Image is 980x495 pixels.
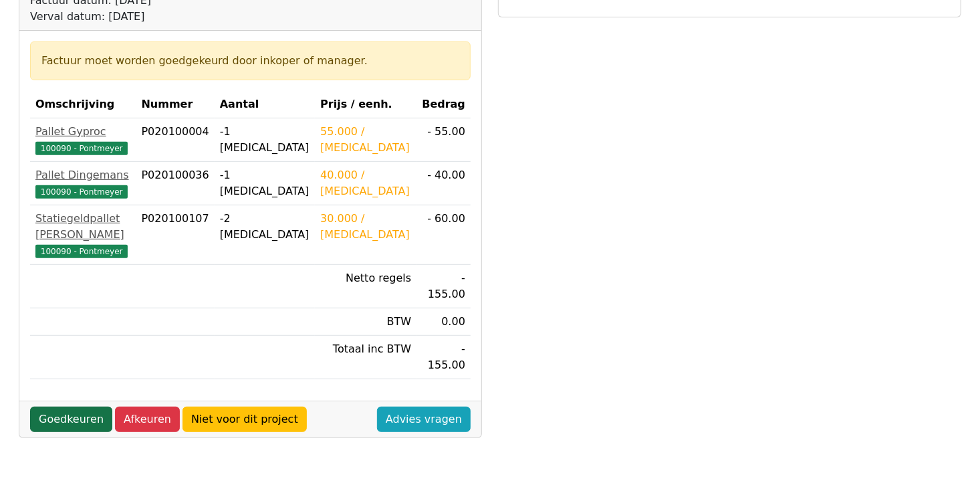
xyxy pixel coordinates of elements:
div: Pallet Dingemans [35,167,131,183]
span: 100090 - Pontmeyer [35,185,128,199]
th: Omschrijving [30,91,136,118]
span: 100090 - Pontmeyer [35,245,128,258]
td: - 155.00 [416,336,471,379]
td: - 60.00 [416,205,471,265]
td: - 55.00 [416,118,471,162]
div: Pallet Gyproc [35,124,131,140]
a: Afkeuren [115,407,180,432]
th: Bedrag [416,91,471,118]
div: -2 [MEDICAL_DATA] [220,211,310,243]
td: Netto regels [315,265,416,308]
div: Verval datum: [DATE] [30,9,249,25]
td: - 40.00 [416,162,471,205]
div: -1 [MEDICAL_DATA] [220,167,310,199]
td: Totaal inc BTW [315,336,416,379]
td: BTW [315,308,416,336]
a: Niet voor dit project [182,407,307,432]
span: 100090 - Pontmeyer [35,142,128,155]
div: 30.000 / [MEDICAL_DATA] [320,211,411,243]
td: P020100036 [136,162,215,205]
th: Prijs / eenh. [315,91,416,118]
div: 40.000 / [MEDICAL_DATA] [320,167,411,199]
div: 55.000 / [MEDICAL_DATA] [320,124,411,156]
a: Statiegeldpallet [PERSON_NAME]100090 - Pontmeyer [35,211,131,259]
a: Goedkeuren [30,407,112,432]
div: -1 [MEDICAL_DATA] [220,124,310,156]
th: Aantal [215,91,315,118]
td: - 155.00 [416,265,471,308]
a: Pallet Gyproc100090 - Pontmeyer [35,124,131,156]
a: Pallet Dingemans100090 - Pontmeyer [35,167,131,199]
div: Statiegeldpallet [PERSON_NAME] [35,211,131,243]
td: P020100107 [136,205,215,265]
td: P020100004 [136,118,215,162]
td: 0.00 [416,308,471,336]
div: Factuur moet worden goedgekeurd door inkoper of manager. [41,53,459,69]
a: Advies vragen [377,407,471,432]
th: Nummer [136,91,215,118]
